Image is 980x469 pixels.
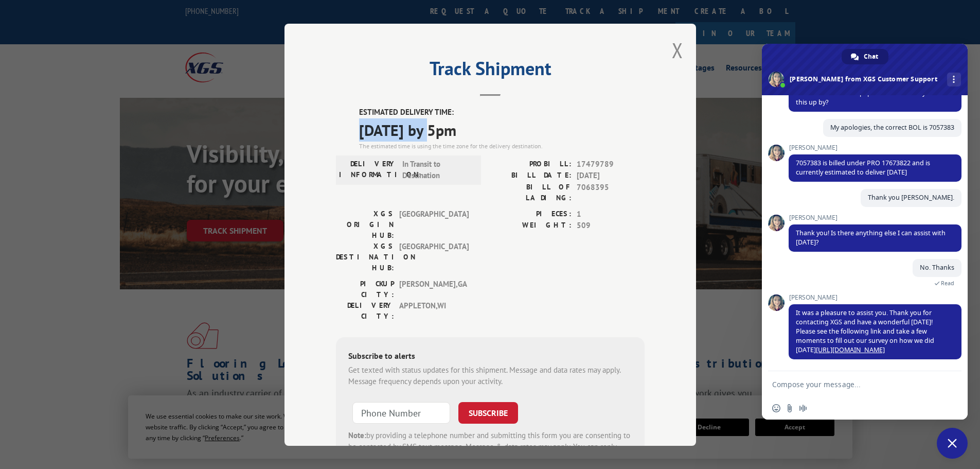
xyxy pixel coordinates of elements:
label: ESTIMATED DELIVERY TIME: [359,107,645,118]
span: It was a pleasure to assist you. Thank you for contacting XGS and have a wonderful [DATE]! Please... [796,308,934,354]
span: Read [941,280,954,287]
textarea: Compose your message... [772,380,935,389]
label: DELIVERY INFORMATION: [339,158,397,181]
span: In Transit to Destination [402,158,472,181]
label: PIECES: [490,208,572,220]
div: Close chat [937,428,968,459]
span: [DATE] by 5pm [359,118,645,141]
label: BILL DATE: [490,170,572,182]
strong: Note: [348,430,366,440]
span: [DATE] [577,170,645,182]
label: WEIGHT: [490,220,572,232]
span: APPLETON , WI [399,300,469,321]
div: Subscribe to alerts [348,349,632,364]
input: Phone Number [352,402,450,423]
span: Send a file [786,404,794,412]
label: DELIVERY CITY: [336,300,394,321]
label: BILL OF LADING: [490,181,572,203]
span: Audio message [799,404,807,412]
span: Thank you! Is there anything else I can assist with [DATE]? [796,229,946,247]
span: Chat [864,49,878,64]
span: 1 [577,208,645,220]
a: [URL][DOMAIN_NAME] [816,345,885,354]
span: [PERSON_NAME] [789,214,961,221]
span: [GEOGRAPHIC_DATA] [399,240,469,273]
h2: Track Shipment [336,61,645,81]
label: XGS DESTINATION HUB: [336,240,394,273]
span: [PERSON_NAME] [789,144,961,151]
button: Close modal [672,37,683,64]
span: [GEOGRAPHIC_DATA] [399,208,469,240]
span: [PERSON_NAME] , GA [399,278,469,300]
label: PICKUP CITY: [336,278,394,300]
button: SUBSCRIBE [458,402,518,423]
div: Get texted with status updates for this shipment. Message and data rates may apply. Message frequ... [348,364,632,387]
span: Insert an emoji [772,404,780,412]
span: My apologies, the correct BOL is 7057383 [830,123,954,132]
div: More channels [947,73,961,86]
span: 509 [577,220,645,232]
span: Thank you [PERSON_NAME]. [868,193,954,202]
span: 7057383 is billed under PRO 17673822 and is currently estimated to deliver [DATE] [796,159,930,177]
label: PROBILL: [490,158,572,170]
div: by providing a telephone number and submitting this form you are consenting to be contacted by SM... [348,429,632,464]
div: The estimated time is using the time zone for the delivery destination. [359,141,645,150]
div: Chat [842,49,888,64]
span: No. Thanks [920,263,954,272]
span: [PERSON_NAME] [789,294,961,301]
span: 7068395 [577,181,645,203]
label: XGS ORIGIN HUB: [336,208,394,240]
span: 17479789 [577,158,645,170]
